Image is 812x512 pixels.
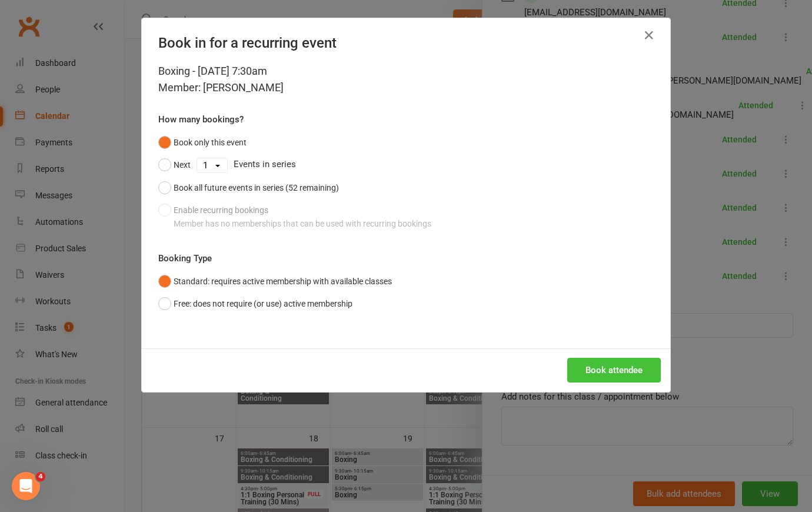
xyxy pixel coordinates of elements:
[158,154,191,176] button: Next
[158,251,212,265] label: Booking Type
[567,358,661,383] button: Book attendee
[158,177,339,199] button: Book all future events in series (52 remaining)
[158,63,654,96] div: Boxing - [DATE] 7:30am Member: [PERSON_NAME]
[158,112,244,127] label: How many bookings?
[158,35,654,51] h4: Book in for a recurring event
[640,26,658,45] button: Close
[12,472,40,500] iframe: Intercom live chat
[158,154,654,176] div: Events in series
[158,292,352,315] button: Free: does not require (or use) active membership
[36,472,45,481] span: 4
[158,131,247,154] button: Book only this event
[158,270,392,292] button: Standard: requires active membership with available classes
[174,181,339,194] div: Book all future events in series (52 remaining)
